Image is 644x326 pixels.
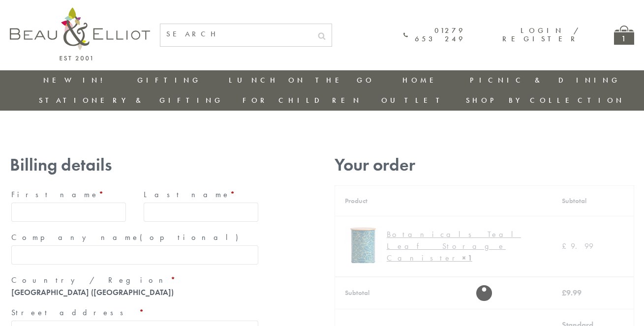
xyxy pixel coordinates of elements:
label: Street address [11,305,258,321]
h3: Your order [335,155,634,175]
h3: Billing details [10,155,260,175]
strong: [GEOGRAPHIC_DATA] ([GEOGRAPHIC_DATA]) [11,287,174,297]
label: Country / Region [11,272,258,288]
a: New in! [43,75,109,85]
input: SEARCH [160,24,312,44]
label: Last name [144,187,258,203]
a: Lunch On The Go [229,75,374,85]
img: logo [10,7,150,60]
a: 1 [614,26,634,45]
a: Gifting [137,75,201,85]
label: Company name [11,230,258,245]
a: Stationery & Gifting [39,95,223,105]
a: Outlet [381,95,447,105]
a: For Children [243,95,362,105]
a: Home [402,75,442,85]
a: Login / Register [502,26,580,44]
label: First name [11,187,126,203]
span: (optional) [140,232,244,242]
a: 01279 653 249 [403,27,465,44]
a: Shop by collection [466,95,625,105]
a: Picnic & Dining [470,75,620,85]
